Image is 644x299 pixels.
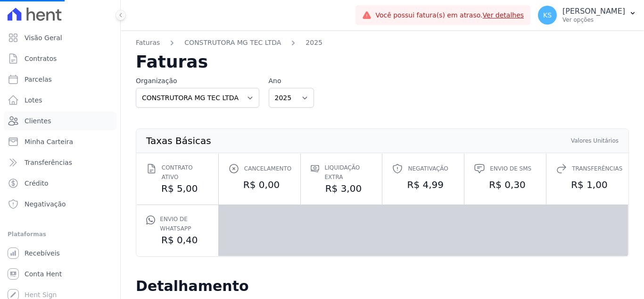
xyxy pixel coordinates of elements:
[228,178,291,191] dd: R$ 0,00
[4,265,116,283] a: Conta Hent
[543,12,552,18] span: KS
[572,164,622,173] span: Transferências
[530,2,644,28] button: KS [PERSON_NAME] Ver opções
[483,11,524,19] a: Ver detalhes
[25,158,72,167] span: Transferências
[310,182,373,195] dd: R$ 3,00
[305,38,322,48] a: 2025
[324,163,372,182] span: Liquidação extra
[162,163,209,182] span: Contrato ativo
[562,7,625,16] p: [PERSON_NAME]
[269,76,314,86] label: Ano
[136,278,629,295] h2: Detalhamento
[562,16,625,24] p: Ver opções
[4,195,116,214] a: Negativação
[25,137,73,146] span: Minha Carteira
[4,91,116,110] a: Lotes
[25,75,52,84] span: Parcelas
[408,164,448,173] span: Negativação
[146,233,209,247] dd: R$ 0,40
[4,132,116,151] a: Minha Carteira
[4,49,116,68] a: Contratos
[25,54,57,63] span: Contratos
[4,244,116,263] a: Recebíveis
[136,76,259,86] label: Organização
[4,111,116,130] a: Clientes
[4,70,116,89] a: Parcelas
[136,38,629,53] nav: Breadcrumb
[4,153,116,172] a: Transferências
[570,137,619,145] th: Valores Unitários
[25,199,66,209] span: Negativação
[8,229,113,240] div: Plataformas
[375,10,524,20] span: Você possui fatura(s) em atraso.
[25,116,51,126] span: Clientes
[136,53,629,70] h2: Faturas
[25,269,62,279] span: Conta Hent
[4,174,116,193] a: Crédito
[4,28,116,47] a: Visão Geral
[474,178,537,191] dd: R$ 0,30
[25,33,62,43] span: Visão Geral
[25,179,49,188] span: Crédito
[25,248,60,258] span: Recebíveis
[556,178,619,191] dd: R$ 1,00
[244,164,291,173] span: Cancelamento
[136,38,160,48] a: Faturas
[146,182,209,195] dd: R$ 5,00
[146,137,212,145] th: Taxas Básicas
[160,214,208,233] span: Envio de Whatsapp
[392,178,454,191] dd: R$ 4,99
[490,164,531,173] span: Envio de SMS
[25,95,42,105] span: Lotes
[184,38,281,48] a: CONSTRUTORA MG TEC LTDA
